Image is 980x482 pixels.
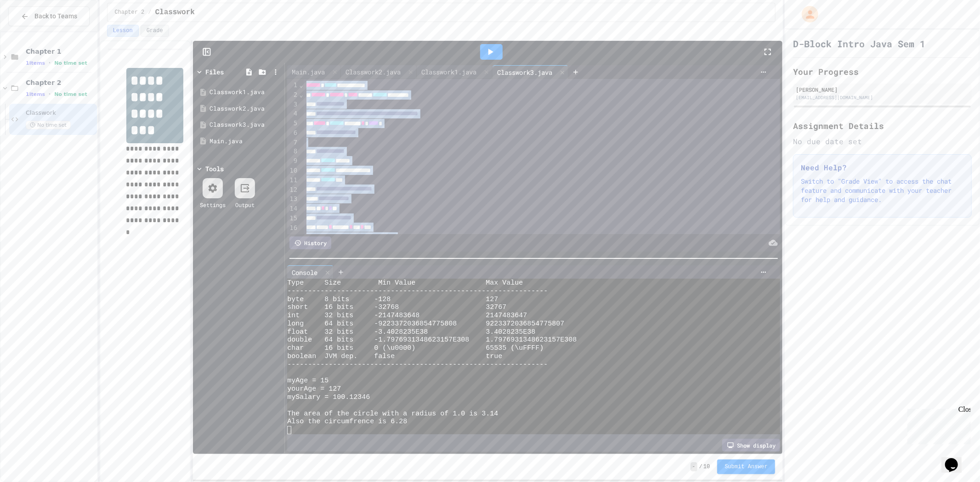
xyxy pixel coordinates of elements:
[155,7,195,18] span: Classwork
[287,119,299,129] div: 5
[287,336,577,344] span: double 64 bits -1.7976931348623157E308 1.7976931348623157E308
[287,176,299,185] div: 11
[299,91,303,98] span: Fold line
[235,201,255,209] div: Output
[287,109,299,119] div: 4
[493,65,568,79] div: Classwork3.java
[287,233,299,243] div: 17
[793,37,925,50] h1: D-Block Intro Java Sem 1
[793,119,972,132] h2: Assignment Details
[210,137,281,146] div: Main.java
[54,60,87,66] span: No time set
[287,268,322,277] div: Console
[287,385,341,393] span: yourAge = 127
[287,81,299,90] div: 1
[793,136,972,147] div: No due date set
[287,67,329,77] div: Main.java
[304,79,780,291] div: To enrich screen reader interactions, please activate Accessibility in Grammarly extension settings
[341,67,405,77] div: Classwork2.java
[287,147,299,157] div: 8
[34,11,77,21] span: Back to Teams
[287,410,498,418] span: The area of the circle with a radius of 1.0 is 3.14
[796,85,969,94] div: [PERSON_NAME]
[289,236,331,249] div: History
[287,418,407,426] span: Also the circumfrence is 6.28
[287,129,299,138] div: 6
[287,185,299,195] div: 12
[904,405,971,444] iframe: chat widget
[8,6,90,26] button: Back to Teams
[287,393,370,402] span: mySalary = 100.12346
[26,109,95,117] span: Classwork
[792,4,821,25] div: My Account
[287,296,498,304] span: byte 8 bits -128 127
[801,177,964,204] p: Switch to "Grade View" to access the chat feature and communicate with your teacher for help and ...
[287,279,523,287] span: Type Size Min Value Max Value
[26,47,95,56] span: Chapter 1
[493,67,557,77] div: Classwork3.java
[26,60,45,66] span: 1 items
[287,344,544,353] span: char 16 bits 0 (\u0000) 65535 (\uFFFF)
[287,361,548,369] span: ---------------------------------------------------------------
[417,65,493,79] div: Classwork1.java
[141,25,169,37] button: Grade
[287,214,299,224] div: 15
[26,121,71,129] span: No time set
[691,462,697,471] span: -
[287,195,299,204] div: 13
[941,445,971,473] iframe: chat widget
[115,9,145,16] span: Chapter 2
[200,201,226,209] div: Settings
[417,67,481,77] div: Classwork1.java
[703,463,710,471] span: 10
[299,81,303,89] span: Fold line
[793,65,972,78] h2: Your Progress
[49,59,51,67] span: •
[722,439,780,452] div: Show display
[341,65,417,79] div: Classwork2.java
[26,91,45,97] span: 1 items
[287,157,299,166] div: 9
[287,65,341,79] div: Main.java
[210,88,281,97] div: Classwork1.java
[287,303,506,312] span: short 16 bits -32768 32767
[287,320,564,328] span: long 64 bits -9223372036854775808 9223372036854775807
[205,164,224,174] div: Tools
[107,25,139,37] button: Lesson
[725,463,768,471] span: Submit Answer
[49,90,51,98] span: •
[287,377,329,385] span: myAge = 15
[699,463,702,471] span: /
[54,91,87,97] span: No time set
[287,224,299,233] div: 16
[148,9,151,16] span: /
[287,265,334,279] div: Console
[287,166,299,176] div: 10
[287,312,527,320] span: int 32 bits -2147483648 2147483647
[210,120,281,129] div: Classwork3.java
[717,460,775,474] button: Submit Answer
[287,204,299,214] div: 14
[287,100,299,110] div: 3
[205,67,224,77] div: Files
[287,90,299,100] div: 2
[26,78,95,87] span: Chapter 2
[4,4,63,58] div: Chat with us now!Close
[287,353,502,361] span: boolean JVM dep. false true
[210,104,281,113] div: Classwork2.java
[287,328,535,336] span: float 32 bits -3.4028235E38 3.4028235E38
[796,94,969,101] div: [EMAIL_ADDRESS][DOMAIN_NAME]
[287,138,299,147] div: 7
[801,162,964,173] h3: Need Help?
[287,287,548,296] span: ---------------------------------------------------------------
